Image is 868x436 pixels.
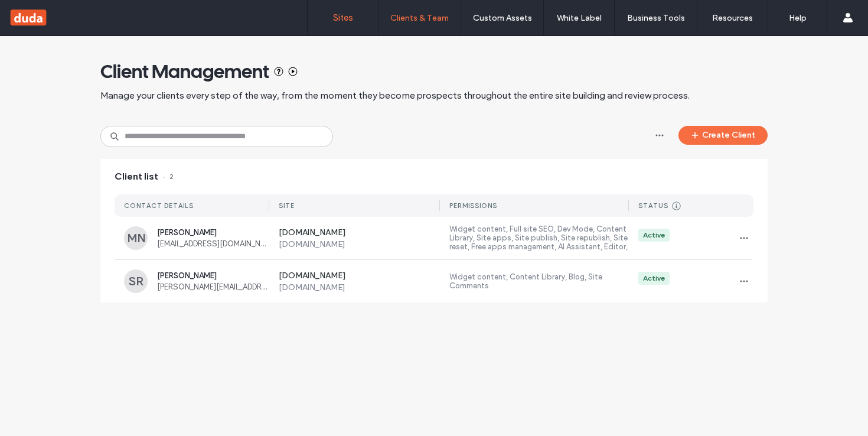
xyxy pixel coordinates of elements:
div: Active [643,230,665,240]
button: Create Client [678,126,768,145]
span: 2 [163,170,174,183]
label: [DOMAIN_NAME] [279,271,440,282]
label: Clients & Team [390,13,449,23]
span: Client Management [100,60,269,83]
div: CONTACT DETAILS [124,201,194,210]
label: [DOMAIN_NAME] [279,239,440,249]
label: [DOMAIN_NAME] [279,227,440,239]
a: MN[PERSON_NAME][EMAIL_ADDRESS][DOMAIN_NAME][DOMAIN_NAME][DOMAIN_NAME]Widget content, Full site SE... [115,217,753,260]
span: [PERSON_NAME][EMAIL_ADDRESS][DOMAIN_NAME] [157,282,269,291]
label: White Label [557,13,602,23]
label: Widget content, Content Library, Blog, Site Comments [449,272,629,290]
div: SITE [279,201,295,210]
div: STATUS [638,201,668,210]
label: Business Tools [627,13,685,23]
div: PERMISSIONS [449,201,497,210]
span: Help [27,8,51,19]
label: Custom Assets [473,13,532,23]
span: Client list [115,170,158,183]
a: SR[PERSON_NAME][PERSON_NAME][EMAIL_ADDRESS][DOMAIN_NAME][DOMAIN_NAME][DOMAIN_NAME]Widget content,... [115,260,753,302]
div: MN [124,226,148,250]
label: Widget content, Full site SEO, Dev Mode, Content Library, Site apps, Site publish, Site republish... [449,224,629,252]
label: Sites [333,12,353,23]
label: [DOMAIN_NAME] [279,282,440,292]
div: Active [643,273,665,284]
span: [PERSON_NAME] [157,228,269,237]
span: [PERSON_NAME] [157,271,269,280]
span: Manage your clients every step of the way, from the moment they become prospects throughout the e... [100,89,690,102]
div: SR [124,269,148,293]
label: Resources [712,13,753,23]
span: [EMAIL_ADDRESS][DOMAIN_NAME] [157,239,269,248]
label: Help [789,13,807,23]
